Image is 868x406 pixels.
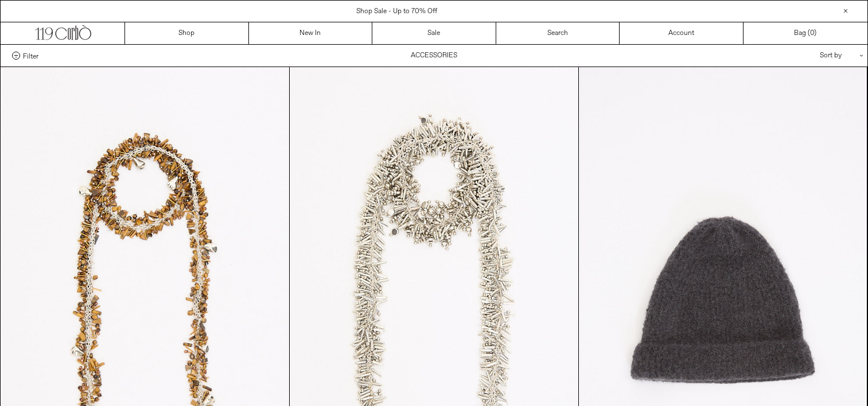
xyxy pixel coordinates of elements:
[810,29,814,38] span: 0
[496,22,620,44] a: Search
[620,22,744,44] a: Account
[810,28,816,38] span: )
[356,7,437,16] a: Shop Sale - Up to 70% Off
[23,52,38,60] span: Filter
[753,45,856,67] div: Sort by
[744,22,867,44] a: Bag ()
[372,22,496,44] a: Sale
[249,22,373,44] a: New In
[125,22,249,44] a: Shop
